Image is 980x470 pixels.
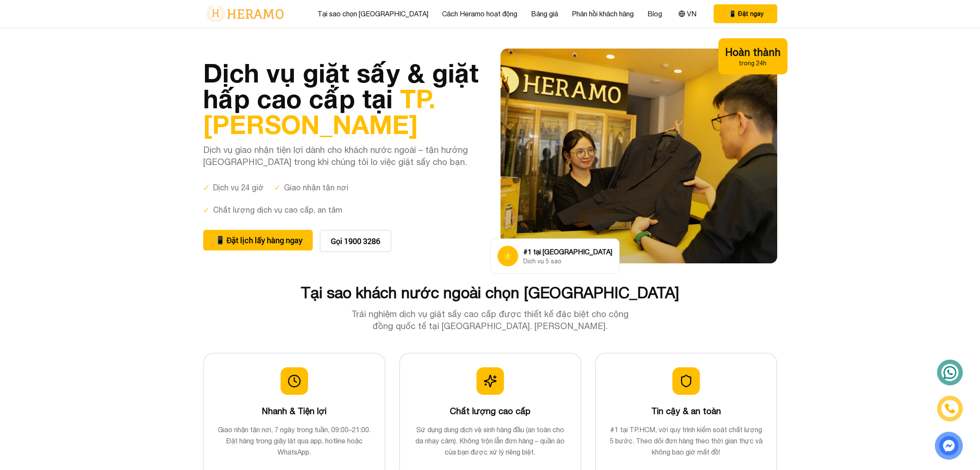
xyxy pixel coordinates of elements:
div: #1 tại [GEOGRAPHIC_DATA] [523,247,612,257]
h1: Dịch vụ giặt sấy & giặt hấp cao cấp tại [203,60,480,137]
a: Cách Heramo hoạt động [442,9,517,19]
p: Trải nghiệm dịch vụ giặt sấy cao cấp được thiết kế đặc biệt cho cộng đồng quốc tế tại [GEOGRAPHIC... [346,308,635,332]
div: Dịch vụ 5 sao [523,257,612,266]
h3: Chất lượng cao cấp [414,405,567,417]
div: Dịch vụ 24 giờ [203,182,264,194]
button: phone Đặt lịch lấy hàng ngay [203,230,313,250]
img: logo-with-text.png [203,5,286,23]
a: Phản hồi khách hàng [572,9,634,19]
span: TP. [PERSON_NAME] [203,83,436,140]
span: ✓ [203,182,210,194]
h2: Tại sao khách nước ngoài chọn [GEOGRAPHIC_DATA] [203,284,777,301]
p: Giao nhận tận nơi, 7 ngày trong tuần, 09:00–21:00. Đặt hàng trong giây lát qua app, hotline hoặc ... [218,424,371,458]
p: #1 tại TP.HCM, với quy trình kiểm soát chất lượng 5 bước. Theo dõi đơn hàng theo thời gian thực v... [610,424,763,458]
h3: Tin cậy & an toàn [610,405,763,417]
div: Chất lượng dịch vụ cao cấp, an tâm [203,204,342,216]
div: trong 24h [725,59,781,67]
a: phone-icon [938,397,962,421]
a: Blog [647,9,662,19]
h3: Nhanh & Tiện lợi [218,405,371,417]
a: Bảng giá [531,9,558,19]
button: phone Đặt ngay [714,4,777,23]
span: Đặt ngay [738,9,763,18]
span: ✓ [274,182,281,194]
button: Gọi 1900 3286 [320,230,391,252]
div: Giao nhận tận nơi [274,182,348,194]
a: Tại sao chọn [GEOGRAPHIC_DATA] [318,9,428,19]
span: phone [727,9,735,18]
span: ✓ [203,204,210,216]
span: star [504,251,512,261]
p: Dịch vụ giao nhận tiện lợi dành cho khách nước ngoài – tận hưởng [GEOGRAPHIC_DATA] trong khi chún... [203,144,480,168]
div: Hoàn thành [725,45,781,59]
span: phone [214,234,223,246]
p: Sử dụng dung dịch vệ sinh hàng đầu (an toàn cho da nhạy cảm). Không trộn lẫn đơn hàng – quần áo c... [414,424,567,458]
img: phone-icon [943,402,956,415]
button: VN [676,8,699,19]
